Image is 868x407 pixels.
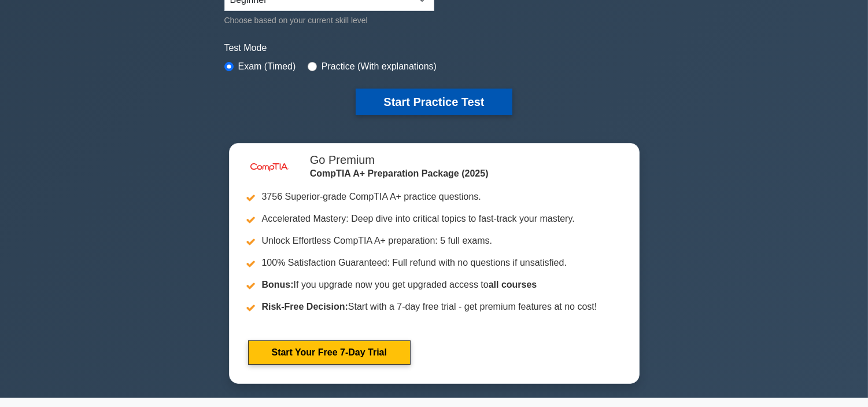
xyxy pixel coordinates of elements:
[224,41,644,55] label: Test Mode
[322,60,437,74] label: Practice (With explanations)
[248,340,411,365] a: Start Your Free 7-Day Trial
[224,13,434,27] div: Choose based on your current skill level
[356,89,512,115] button: Start Practice Test
[238,60,296,74] label: Exam (Timed)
